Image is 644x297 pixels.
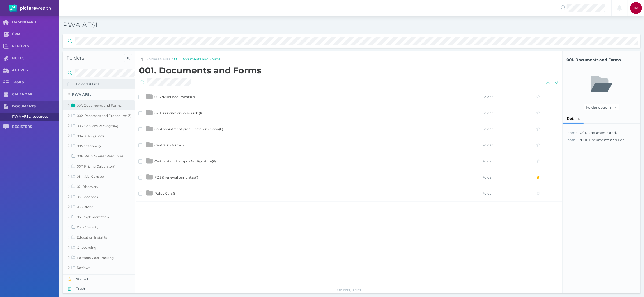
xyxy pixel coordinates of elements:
span: DOCUMENTS [12,104,59,109]
span: TASKS [12,80,59,85]
button: Trash [63,284,135,293]
a: Education Insights [63,232,135,242]
span: ACTIVITY [12,68,59,73]
a: Reviews [63,263,135,273]
div: Details [563,114,584,123]
span: CALENDAR [12,92,59,97]
span: Policy Calls ( 5 ) [154,191,177,195]
span: Folders & Files [76,82,135,86]
a: 06. Implementation [63,212,135,222]
a: 007. Pricing Calculator(1) [63,161,135,171]
td: Policy Calls(5) [154,185,482,202]
td: Centrelink forms(2) [154,137,482,153]
span: JM [633,6,639,10]
a: 02. Discovery [63,181,135,192]
a: 002. Processes and Procedures(3) [63,110,135,121]
span: 01. Adviser documents ( 7 ) [154,95,195,99]
span: / [172,57,173,62]
span: 03. Appointment prep - Initial or Review ( 6 ) [154,127,223,131]
span: 001. Documents and... [580,131,619,135]
td: 03. Appointment prep - Initial or Review(6) [154,121,482,137]
span: PWA AFSL resources [12,113,57,121]
span: REPORTS [12,44,59,49]
span: Certification Stamps - No Signature ( 6 ) [154,159,216,163]
span: NOTES [12,56,59,61]
a: 05. Advice [63,202,135,212]
a: 003. Services Packages(4) [63,121,135,131]
td: Folder [482,185,522,202]
button: Folder options [584,104,619,110]
td: Certification Stamps - No Signature(6) [154,153,482,169]
span: DASHBOARD [12,20,59,24]
button: Folders & Files [63,79,135,89]
button: Reload the list of files from server [553,79,560,86]
td: Folder [482,137,522,153]
a: 01. Initial Contact [63,171,135,181]
td: Folder [482,153,522,169]
td: Folder [482,105,522,121]
a: 006. PWA Adviser Resources(16) [63,151,135,161]
a: Folders & Files [146,57,170,62]
span: Folder options [584,105,613,109]
h2: 001. Documents and Forms [139,65,561,76]
td: Folder [482,89,522,105]
a: Data Visibility [63,222,135,232]
a: PWA AFSL [63,89,135,100]
img: PW [9,4,51,12]
a: 005. Stationery [63,141,135,151]
button: Go to parent folder [139,56,146,63]
span: path [568,138,576,142]
td: 02. Financial Services Guide(1) [154,105,482,121]
span: Trash [76,287,135,291]
span: CRM [12,32,59,36]
h3: PWA AFSL [63,21,448,30]
a: Onboarding [63,242,135,253]
span: FDS & renewal templates ( 1 ) [154,175,198,179]
span: 02. Financial Services Guide ( 1 ) [154,111,202,115]
td: Folder [482,169,522,185]
button: Starred [63,274,135,284]
div: Jonathon Martino [630,2,642,14]
td: 01. Adviser documents(7) [154,89,482,105]
a: 001. Documents and Forms [174,57,220,62]
a: 004. User guides [63,131,135,141]
span: 001. Documents and Forms [566,57,636,63]
span: This is the folder name [568,131,578,135]
span: /001. Documents and Forms [580,138,628,143]
td: Folder [482,121,522,137]
span: Click to copy folder name to clipboard [566,57,636,63]
a: 001. Documents and Forms [63,100,135,110]
span: Centrelink forms ( 2 ) [154,143,186,147]
button: Download selected files [545,79,551,86]
h4: Folders [67,55,122,61]
span: Starred [76,277,135,281]
span: 7 folders, 0 files [337,288,361,292]
a: 03. Feedback [63,192,135,202]
td: FDS & renewal templates(1) [154,169,482,185]
span: REGISTERS [12,125,59,129]
a: Portfolio Goal Tracking [63,253,135,263]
